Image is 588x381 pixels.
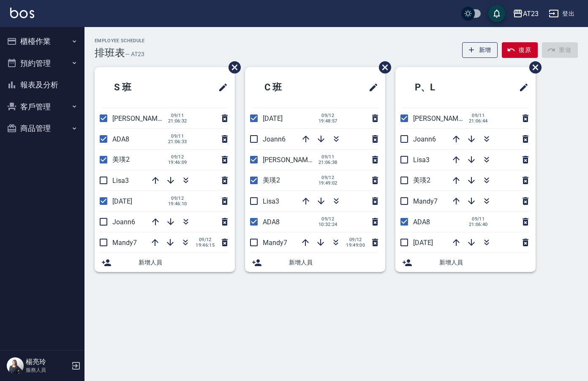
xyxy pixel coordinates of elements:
[263,156,321,164] span: [PERSON_NAME]19
[95,253,235,272] div: 新增人員
[139,258,228,267] span: 新增人員
[213,77,228,98] span: 修改班表的標題
[196,237,215,242] span: 09/12
[462,42,498,58] button: 新增
[26,366,69,374] p: 服務人員
[413,218,430,226] span: ADA8
[112,135,129,143] span: ADA8
[263,239,287,247] span: Mandy7
[7,357,24,374] img: Person
[318,175,338,180] span: 09/12
[3,96,81,118] button: 客戶管理
[112,218,135,226] span: Joann6
[112,177,129,185] span: Lisa3
[523,8,539,19] div: AT23
[413,135,436,143] span: Joann6
[125,50,144,59] h6: — AT23
[469,113,488,118] span: 09/11
[395,253,536,272] div: 新增人員
[346,237,365,242] span: 09/12
[469,222,488,227] span: 21:06:40
[488,5,505,22] button: save
[514,77,529,98] span: 修改班表的標題
[346,242,365,248] span: 19:49:00
[289,258,378,267] span: 新增人員
[318,216,338,222] span: 09/12
[222,55,242,80] span: 刪除班表
[3,30,81,52] button: 櫃檯作業
[26,358,69,366] h5: 楊亮玲
[10,8,34,18] img: Logo
[318,113,338,118] span: 09/12
[318,222,338,227] span: 10:32:24
[502,42,538,58] button: 復原
[523,55,543,80] span: 刪除班表
[168,113,187,118] span: 09/11
[263,176,280,184] span: 美瑛2
[413,197,438,205] span: Mandy7
[469,118,488,124] span: 21:06:44
[263,197,279,205] span: Lisa3
[252,72,329,103] h2: C 班
[469,216,488,222] span: 09/11
[318,180,338,186] span: 19:49:02
[101,72,178,103] h2: S 班
[413,176,430,184] span: 美瑛2
[168,196,187,201] span: 09/12
[196,242,215,248] span: 19:46:15
[3,117,81,139] button: 商品管理
[168,133,187,139] span: 09/11
[318,160,338,165] span: 21:06:38
[402,72,481,103] h2: P、L
[439,258,529,267] span: 新增人員
[95,47,125,59] h3: 排班表
[168,160,187,165] span: 19:46:09
[112,197,132,205] span: [DATE]
[263,218,280,226] span: ADA8
[263,135,286,143] span: Joann6
[168,139,187,144] span: 21:06:33
[3,52,81,74] button: 預約管理
[318,154,338,160] span: 09/11
[168,201,187,207] span: 19:46:10
[112,155,130,163] span: 美瑛2
[168,154,187,160] span: 09/12
[363,77,378,98] span: 修改班表的標題
[509,5,542,22] button: AT23
[112,114,171,122] span: [PERSON_NAME]19
[112,239,137,247] span: Mandy7
[545,6,578,22] button: 登出
[263,114,283,122] span: [DATE]
[245,253,385,272] div: 新增人員
[95,38,145,44] h2: Employee Schedule
[168,118,187,124] span: 21:06:32
[413,156,430,164] span: Lisa3
[413,114,471,122] span: [PERSON_NAME]19
[413,239,433,247] span: [DATE]
[373,55,392,80] span: 刪除班表
[3,74,81,96] button: 報表及分析
[318,118,338,124] span: 19:48:57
